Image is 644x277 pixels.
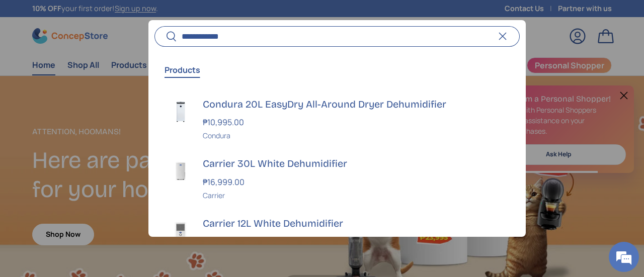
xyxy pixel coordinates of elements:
a: carrier-dehumidifier-30-liter-full-view-concepstore Carrier 30L White Dehumidifier ₱16,999.00 Car... [148,149,525,209]
a: carrier-dehumidifier-12-liter-full-view-concepstore Carrier 12L White Dehumidifier ₱10,499.00 Car... [148,209,525,268]
strong: ₱10,499.00 [203,236,247,247]
strong: ₱10,995.00 [203,117,247,128]
strong: ₱16,999.00 [203,176,247,188]
div: Carrier [203,190,507,201]
button: Products [165,58,200,81]
a: condura-easy-dry-dehumidifier-full-view-concepstore.ph Condura 20L EasyDry All-Around Dryer Dehum... [148,89,525,149]
img: carrier-dehumidifier-12-liter-full-view-concepstore [167,217,195,245]
div: Condura [203,130,507,141]
img: condura-easy-dry-dehumidifier-full-view-concepstore.ph [167,98,195,126]
h3: Carrier 30L White Dehumidifier [203,157,507,171]
img: carrier-dehumidifier-30-liter-full-view-concepstore [167,157,195,185]
h3: Carrier 12L White Dehumidifier [203,217,507,231]
h3: Condura 20L EasyDry All-Around Dryer Dehumidifier [203,98,507,112]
